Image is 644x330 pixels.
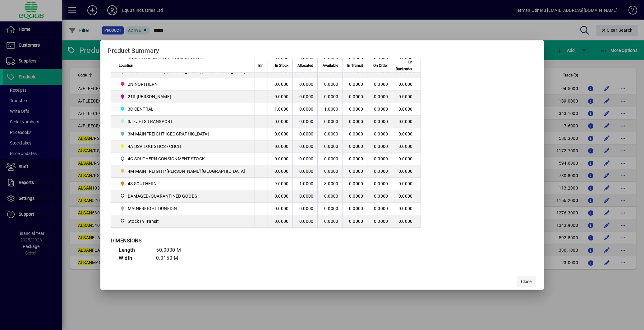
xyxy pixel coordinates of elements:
[517,276,536,287] button: Close
[128,156,205,162] span: 4C SOUTHERN CONSIGNMENT STOCK
[128,193,197,199] span: DAMAGED/QUARANTINED GOODS
[116,254,153,262] td: Width
[392,140,421,153] td: 0.0000
[347,62,363,69] span: In Transit
[349,107,363,112] span: 0.0000
[268,91,292,103] td: 0.0000
[349,181,363,186] span: 0.0000
[128,94,171,100] span: 2TR [PERSON_NAME]
[374,219,388,224] span: 0.0000
[292,78,317,91] td: 0.0000
[128,218,159,224] span: Stock In Transit
[292,153,317,165] td: 0.0000
[119,105,248,113] span: 3C CENTRAL
[349,82,363,87] span: 0.0000
[317,103,342,116] td: 1.0000
[521,278,532,285] span: Close
[392,128,421,140] td: 0.0000
[317,140,342,153] td: 0.0000
[374,107,388,112] span: 0.0000
[128,205,177,212] span: MAINFREIGHT DUNEDIN
[119,118,248,125] span: 3J - JETS TRANSPORT
[392,78,421,91] td: 0.0000
[317,116,342,128] td: 0.0000
[119,155,248,163] span: 4C SOUTHERN CONSIGNMENT STOCK
[292,128,317,140] td: 0.0000
[292,103,317,116] td: 0.0000
[268,116,292,128] td: 0.0000
[128,181,157,187] span: 4S SOUTHERN
[119,62,134,69] span: Location
[119,93,248,100] span: 2TR TOM RYAN CARTAGE
[268,203,292,215] td: 0.0000
[374,94,388,99] span: 0.0000
[259,62,264,69] span: Bin
[111,237,266,245] div: DIMENSIONS
[128,143,181,149] span: 4A DSV LOGISTICS - CHCH
[374,62,388,69] span: On Order
[153,246,191,254] td: 50.0000 M
[317,153,342,165] td: 0.0000
[268,215,292,227] td: 0.0000
[268,178,292,190] td: 9.0000
[100,40,544,58] h2: Product Summary
[292,203,317,215] td: 0.0000
[392,178,421,190] td: 0.0000
[128,168,245,174] span: 4M MAINFREIGHT/[PERSON_NAME] [GEOGRAPHIC_DATA]
[374,206,388,211] span: 0.0000
[292,116,317,128] td: 0.0000
[268,78,292,91] td: 0.0000
[119,167,248,175] span: 4M MAINFREIGHT/OWENS CHRISTCHURCH
[396,59,413,72] span: On Backorder
[292,178,317,190] td: 1.0000
[317,178,342,190] td: 8.0000
[349,156,363,161] span: 0.0000
[268,165,292,178] td: 0.0000
[392,190,421,203] td: 0.0000
[119,192,248,200] span: DAMAGED/QUARANTINED GOODS
[323,62,338,69] span: Available
[128,106,154,112] span: 3C CENTRAL
[128,131,209,137] span: 3M MAINFREIGHT [GEOGRAPHIC_DATA]
[292,140,317,153] td: 0.0000
[128,118,173,125] span: 3J - JETS TRANSPORT
[119,205,248,212] span: MAINFREIGHT DUNEDIN
[128,81,158,87] span: 2N NORTHERN
[349,144,363,149] span: 0.0000
[275,62,289,69] span: In Stock
[317,215,342,227] td: 0.0000
[119,180,248,187] span: 4S SOUTHERN
[317,128,342,140] td: 0.0000
[153,254,191,262] td: 0.0150 M
[268,153,292,165] td: 0.0000
[349,131,363,136] span: 0.0000
[292,190,317,203] td: 0.0000
[292,165,317,178] td: 0.0000
[392,153,421,165] td: 0.0000
[292,91,317,103] td: 0.0000
[349,219,363,224] span: 0.0000
[374,119,388,124] span: 0.0000
[317,203,342,215] td: 0.0000
[374,156,388,161] span: 0.0000
[349,169,363,174] span: 0.0000
[119,218,248,225] span: Stock In Transit
[119,80,248,88] span: 2N NORTHERN
[298,62,314,69] span: Allocated
[374,169,388,174] span: 0.0000
[349,94,363,99] span: 0.0000
[374,82,388,87] span: 0.0000
[119,143,248,150] span: 4A DSV LOGISTICS - CHCH
[317,190,342,203] td: 0.0000
[119,130,248,138] span: 3M MAINFREIGHT WELLINGTON
[268,140,292,153] td: 0.0000
[392,116,421,128] td: 0.0000
[268,103,292,116] td: 1.0000
[374,131,388,136] span: 0.0000
[392,215,421,227] td: 0.0000
[317,78,342,91] td: 0.0000
[392,91,421,103] td: 0.0000
[349,119,363,124] span: 0.0000
[349,194,363,199] span: 0.0000
[116,246,153,254] td: Length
